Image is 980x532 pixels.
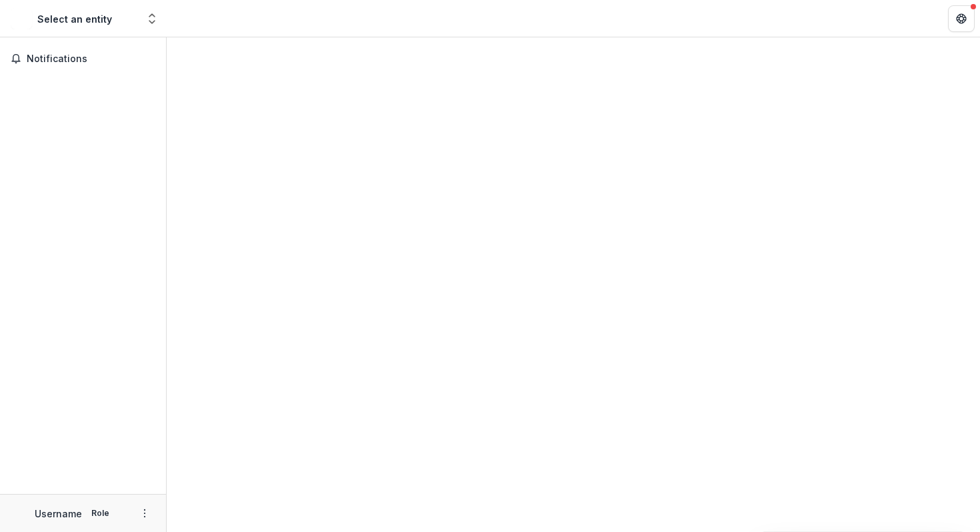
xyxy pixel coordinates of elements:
[137,505,153,521] button: More
[87,507,113,519] p: Role
[35,507,82,521] p: Username
[143,5,161,32] button: Open entity switcher
[5,48,161,69] button: Notifications
[948,5,975,32] button: Get Help
[37,12,112,26] div: Select an entity
[27,53,155,65] span: Notifications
